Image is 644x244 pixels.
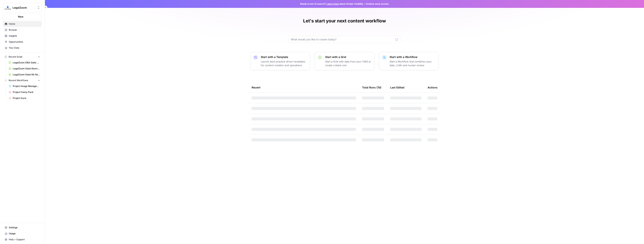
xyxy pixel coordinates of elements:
[252,82,356,93] div: Recent
[9,232,40,235] span: Usage
[3,21,42,27] a: Home
[3,54,42,60] button: Recent Grids
[3,237,42,243] button: Help + Support
[9,34,40,38] span: Insights
[3,231,42,237] a: Usage
[390,60,436,67] p: Start a Workflow that combines your data, LLMs and human review
[4,4,11,11] img: LegalZoom Logo
[13,61,40,64] span: LegalZoom DBA State Articles
[7,72,42,78] a: LegalZoom State RA Rewrites
[300,2,363,6] span: Ready to win AI search? about AirOps Visibility
[3,39,42,45] a: Opportunities
[9,79,28,82] span: Recent Workflows
[303,18,386,24] h1: Let's start your next content workflow
[9,238,40,241] span: Help + Support
[3,225,42,231] a: Settings
[291,38,394,41] input: What would you like to create today?
[7,89,42,95] a: Project Fanny Pack
[3,14,42,19] button: New
[390,55,436,59] p: Start with a Workflow
[3,78,42,83] button: Recent Workflows
[13,6,35,10] span: LegalZoom
[13,96,40,100] span: Project Aura
[9,226,40,229] span: Settings
[9,46,40,50] span: Your Data
[13,90,40,94] span: Project Fanny Pack
[261,60,307,67] p: Launch best-practice driven templates for content creation and operations
[261,55,307,59] p: Start with a Template
[13,85,40,88] span: Project Image Management
[9,40,40,44] span: Opportunities
[3,33,42,39] a: Insights
[13,67,40,70] span: LegalZoom State Rewrites INC
[7,95,42,101] a: Project Aura
[3,3,42,12] button: Workspace: LegalZoom
[9,22,40,26] span: Home
[7,60,42,66] a: LegalZoom DBA State Articles
[362,82,381,93] div: Total Runs (7d)
[7,66,42,72] a: LegalZoom State Rewrites INC
[325,55,371,59] p: Start with a Grid
[325,60,371,67] p: Start a Grid with data from your CMS or create a blank one
[250,52,310,70] button: Start with a TemplateLaunch best-practice driven templates for content creation and operations
[7,83,42,89] a: Project Image Management
[13,73,40,76] span: LegalZoom State RA Rewrites
[3,27,42,33] a: Browse
[18,15,23,19] span: New
[366,2,389,6] span: Actions early access
[3,45,42,51] a: Your Data
[9,28,40,32] span: Browse
[326,2,339,5] a: Learn more
[9,55,22,59] span: Recent Grids
[390,82,404,93] div: Last Edited
[315,52,374,70] button: Start with a GridStart a Grid with data from your CMS or create a blank one
[379,52,439,70] button: Start with a WorkflowStart a Workflow that combines your data, LLMs and human review
[428,82,438,93] div: Actions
